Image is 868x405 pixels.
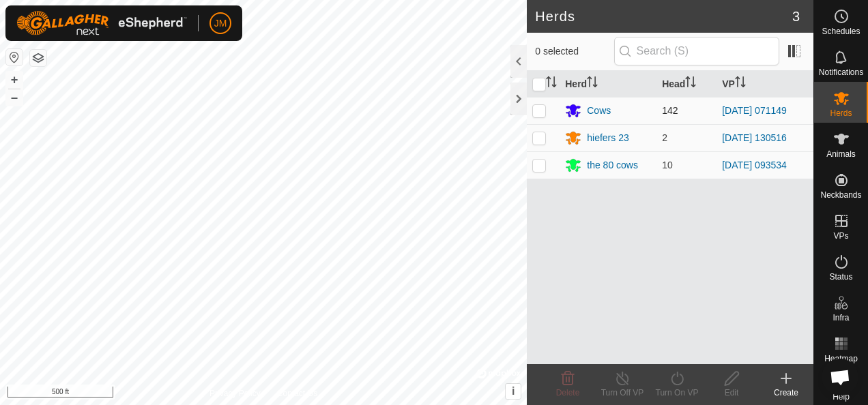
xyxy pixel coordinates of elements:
[792,6,800,27] span: 3
[512,385,515,397] span: i
[535,8,792,25] h2: Herds
[587,104,611,118] div: Cows
[824,355,858,363] span: Heatmap
[717,71,813,97] th: VP
[819,68,863,76] span: Notifications
[506,384,521,399] button: i
[556,388,580,397] span: Delete
[595,387,650,399] div: Turn Off VP
[704,387,759,399] div: Edit
[6,89,23,106] button: –
[759,387,813,399] div: Create
[722,105,787,116] a: [DATE] 071149
[214,16,227,31] span: JM
[662,160,673,170] span: 10
[833,232,848,240] span: VPs
[662,105,678,116] span: 142
[650,387,704,399] div: Turn On VP
[722,160,787,170] a: [DATE] 093534
[6,72,23,88] button: +
[30,50,46,66] button: Map Layers
[587,131,628,145] div: hiefers 23
[735,78,746,89] p-sorticon: Activate to sort
[833,393,850,401] span: Help
[833,314,849,322] span: Infra
[829,273,852,281] span: Status
[6,49,23,65] button: Reset Map
[16,11,187,35] img: Gallagher Logo
[277,387,317,400] a: Contact Us
[535,44,613,59] span: 0 selected
[587,78,598,89] p-sorticon: Activate to sort
[685,78,696,89] p-sorticon: Activate to sort
[822,27,860,35] span: Schedules
[822,359,858,395] div: Open chat
[662,132,667,143] span: 2
[722,132,787,143] a: [DATE] 130516
[209,387,261,400] a: Privacy Policy
[820,191,861,199] span: Neckbands
[560,71,656,97] th: Herd
[614,37,779,65] input: Search (S)
[830,109,852,117] span: Herds
[826,150,856,158] span: Animals
[587,158,638,172] div: the 80 cows
[656,71,717,97] th: Head
[546,78,557,89] p-sorticon: Activate to sort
